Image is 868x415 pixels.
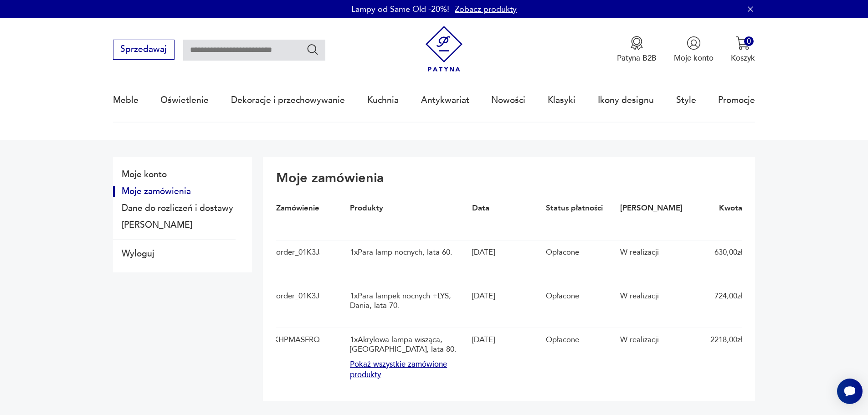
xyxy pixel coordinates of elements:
a: Zobacz produkty [455,4,517,15]
button: Moje konto [674,36,714,63]
a: Dekoracje i przechowywanie [231,79,345,121]
img: Ikonka użytkownika [687,36,701,50]
div: order_01K3JJQ2CE37HPPAKVE68TYMTQ [276,248,320,276]
a: Oświetlenie [160,79,209,121]
a: Ikonka użytkownikaMoje konto [674,36,714,63]
img: Ikona koszyka [736,36,750,50]
a: Meble [113,79,139,121]
button: Wyloguj [113,249,236,259]
a: Kuchnia [367,79,399,121]
a: Ikona medaluPatyna B2B [617,36,657,63]
img: Ikona medalu [630,36,644,50]
a: Ikony designu [598,79,654,121]
div: order_01K3GKPADRQB3Z8B9KHPMASFRQ [276,335,320,380]
div: [DATE] [472,335,540,344]
button: Pokaż wszystkie zamówione produkty [350,359,467,380]
div: W realizacji [620,248,688,257]
div: Data [472,204,540,213]
div: [DATE] [472,292,540,301]
div: Zamówienie [276,204,344,213]
div: W realizacji [620,292,688,301]
div: Status płatności [546,204,614,213]
a: Style [676,79,696,121]
div: Opłacone [546,292,614,301]
p: Koszyk [731,53,755,63]
div: 1 x Akrylowa lampa wisząca, [GEOGRAPHIC_DATA], lata 80. [350,335,467,354]
div: 724,00 zł [714,292,742,301]
button: Szukaj [306,43,319,56]
div: 630,00 zł [714,248,742,257]
div: [DATE] [472,248,540,257]
div: [PERSON_NAME] [620,204,688,213]
div: 0 [744,36,754,46]
button: Sprzedawaj [113,40,175,60]
a: Antykwariat [421,79,469,121]
button: Moje zamówienia [113,186,236,197]
p: Patyna B2B [617,53,657,63]
a: Sprzedawaj [113,46,175,54]
div: Kwota [719,204,742,213]
a: Nowości [491,79,525,121]
button: Dane do rozliczeń i dostawy [113,203,236,214]
p: Moje konto [674,53,714,63]
div: order_01K3JF21JPWA7EJ9MF419Z4DDB [276,292,320,319]
button: Moje konto [113,169,236,180]
button: Patyna B2B [617,36,657,63]
div: W realizacji [620,335,688,344]
h2: Moje zamówienia [276,170,742,186]
a: Klasyki [548,79,575,121]
iframe: Smartsupp widget button [837,379,863,404]
div: Opłacone [546,248,614,257]
a: Promocje [718,79,755,121]
p: Lampy od Same Old -20%! [351,4,449,15]
img: Patyna - sklep z meblami i dekoracjami vintage [421,26,467,72]
div: Opłacone [546,335,614,344]
div: 1 x Para lampek nocnych +LYS, Dania, lata 70. [350,292,467,310]
div: Produkty [350,204,467,213]
div: 1 x Para lamp nocnych, lata 60. [350,248,467,257]
button: 0Koszyk [731,36,755,63]
div: 2218,00 zł [710,335,742,344]
button: Dane konta [113,220,236,231]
